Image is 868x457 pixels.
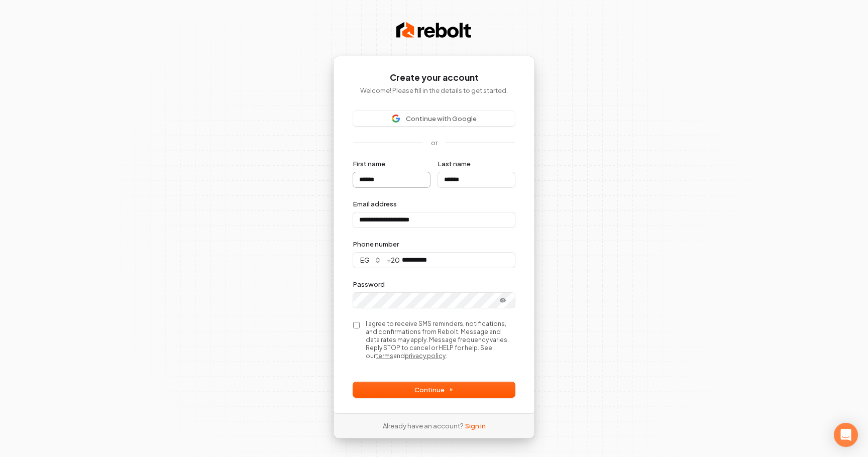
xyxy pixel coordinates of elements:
[353,199,397,208] label: Email address
[834,423,858,447] div: Open Intercom Messenger
[431,138,438,147] p: or
[353,72,515,84] h1: Create your account
[353,240,399,249] label: Phone number
[383,421,463,430] span: Already have an account?
[396,20,472,40] img: Rebolt Logo
[353,86,515,95] p: Welcome! Please fill in the details to get started.
[414,385,454,394] span: Continue
[353,111,515,126] button: Sign in with GoogleContinue with Google
[353,159,385,168] label: First name
[438,159,471,168] label: Last name
[406,114,477,123] span: Continue with Google
[353,280,385,289] label: Password
[376,352,393,360] a: terms
[366,320,515,360] label: I agree to receive SMS reminders, notifications, and confirmations from Rebolt. Message and data ...
[392,115,400,123] img: Sign in with Google
[405,352,446,360] a: privacy policy
[353,253,386,268] button: eg
[493,294,513,306] button: Show password
[465,421,486,430] a: Sign in
[353,382,515,397] button: Continue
